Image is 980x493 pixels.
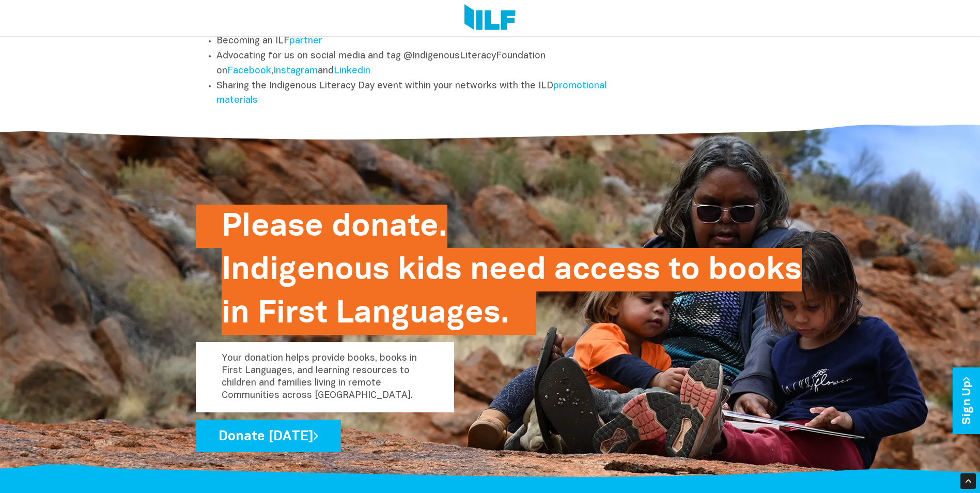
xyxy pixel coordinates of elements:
a: partner [289,37,322,45]
li: Advocating for us on social media and tag @IndigenousLiteracyFoundation on , and [216,49,634,79]
a: Instagram [273,67,318,75]
img: Logo [464,4,516,32]
a: Linkedin [334,67,370,75]
a: Donate [DATE] [196,420,341,452]
li: Sharing the Indigenous Literacy Day event within your networks with the ILD [216,79,634,109]
h2: Please donate. Indigenous kids need access to books in First Languages. [222,205,802,335]
a: Facebook [227,67,271,75]
p: Your donation helps provide books, books in First Languages, and learning resources to children a... [196,342,454,412]
div: Scroll Back to Top [960,473,976,489]
li: Becoming an ILF [216,34,634,49]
